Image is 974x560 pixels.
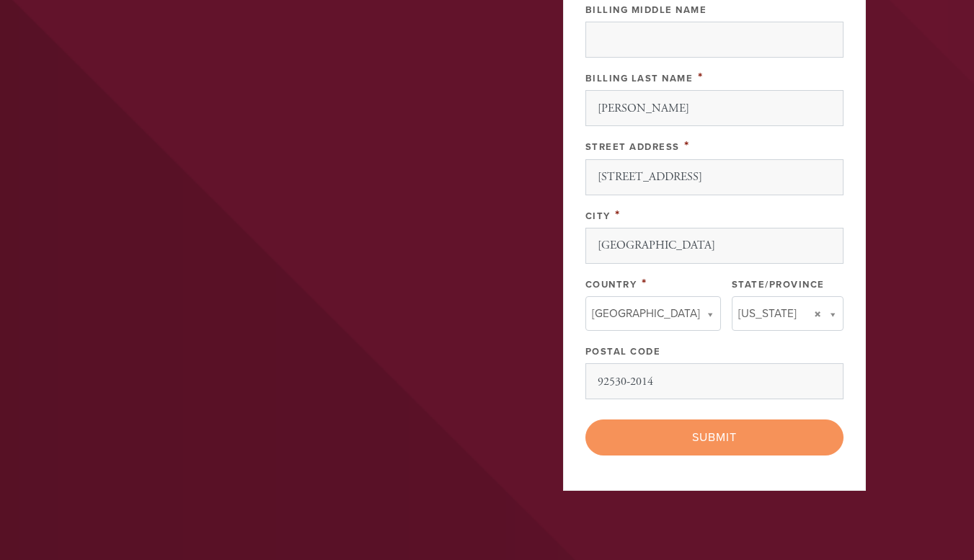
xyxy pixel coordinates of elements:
span: This field is required. [642,275,647,291]
label: Billing Middle Name [585,4,707,16]
label: Street Address [585,141,680,153]
label: Billing Last Name [585,73,694,84]
label: Country [585,279,637,290]
label: City [585,210,611,222]
a: [GEOGRAPHIC_DATA] [585,296,721,331]
span: [GEOGRAPHIC_DATA] [592,304,700,323]
label: State/Province [732,279,825,290]
span: This field is required. [684,138,690,154]
label: Postal Code [585,346,661,357]
span: [US_STATE] [738,304,797,323]
span: This field is required. [615,207,621,223]
a: [US_STATE] [732,296,844,331]
span: This field is required. [698,69,704,85]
